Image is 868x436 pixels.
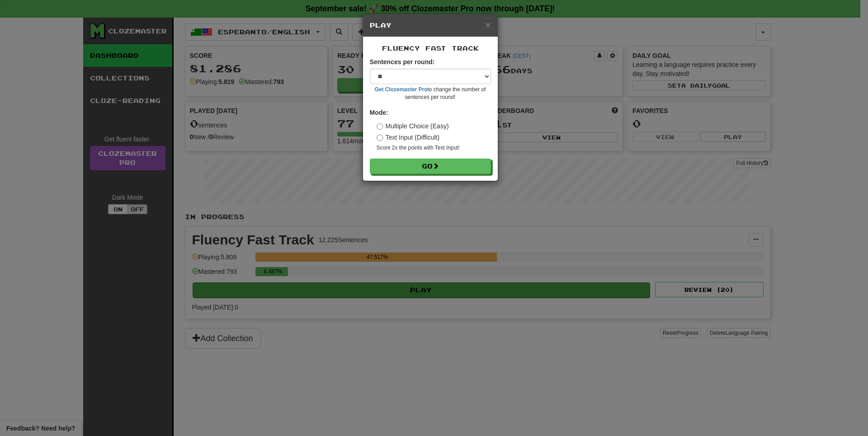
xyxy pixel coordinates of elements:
[370,57,435,66] label: Sentences per round:
[370,109,388,116] strong: Mode:
[370,159,491,174] button: Go
[485,19,491,30] span: ×
[375,86,428,93] a: Get Clozemaster Pro
[370,21,491,30] h5: Play
[377,135,383,141] input: Text Input (Difficult)
[382,44,479,52] span: Fluency Fast Track
[377,123,383,130] input: Multiple Choice (Easy)
[377,122,449,131] label: Multiple Choice (Easy)
[377,144,491,152] small: Score 2x the points with Text Input !
[485,20,491,29] button: Close
[377,133,440,142] label: Text Input (Difficult)
[370,86,491,101] small: to change the number of sentences per round!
